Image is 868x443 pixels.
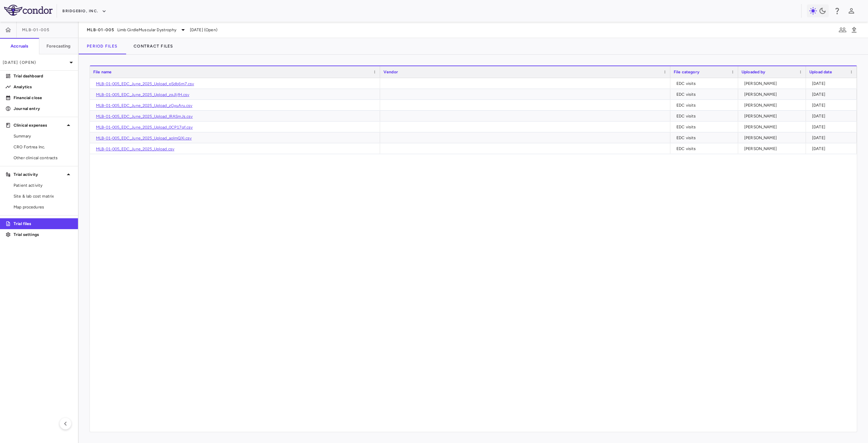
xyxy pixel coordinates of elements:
[812,143,853,154] div: [DATE]
[812,122,853,132] div: [DATE]
[676,78,735,89] div: EDC visits
[14,133,73,139] span: Summary
[79,38,125,54] button: Period Files
[744,143,803,154] div: [PERSON_NAME]
[96,136,192,141] a: MLB-01-005_EDC_June_2025_Upload_aolmQXi.csv
[96,81,194,86] a: MLB-01-005_EDC_June_2025_Upload_pSdb6m7.csv
[676,122,735,132] div: EDC visits
[809,70,832,74] span: Upload date
[676,89,735,100] div: EDC visits
[190,27,217,33] span: [DATE] (Open)
[812,111,853,122] div: [DATE]
[744,122,803,132] div: [PERSON_NAME]
[125,38,181,54] button: Contract Files
[676,132,735,143] div: EDC visits
[14,204,73,210] span: Map procedures
[676,111,735,122] div: EDC visits
[96,92,189,97] a: MLB-01-005_EDC_June_2025_Upload_zqJljfH.csv
[14,73,73,79] p: Trial dashboard
[812,89,853,100] div: [DATE]
[14,232,73,238] p: Trial settings
[812,78,853,89] div: [DATE]
[744,89,803,100] div: [PERSON_NAME]
[96,103,192,108] a: MLB-01-005_EDC_June_2025_Upload_zGyuAru.csv
[96,125,193,130] a: MLB-01-005_EDC_June_2025_Upload_0CP17qf.csv
[744,111,803,122] div: [PERSON_NAME]
[744,100,803,111] div: [PERSON_NAME]
[676,143,735,154] div: EDC visits
[14,144,73,150] span: CRO Fortrea Inc.
[14,122,64,128] p: Clinical expenses
[14,171,64,178] p: Trial activity
[14,182,73,188] span: Patient activity
[46,43,71,49] h6: Forecasting
[14,84,73,90] p: Analytics
[676,100,735,111] div: EDC visits
[742,70,766,74] span: Uploaded by
[62,6,106,17] button: BridgeBio, Inc.
[14,95,73,101] p: Financial close
[14,106,73,112] p: Journal entry
[96,147,174,151] a: MLB-01-005_EDC_June_2025_Upload.csv
[93,70,112,74] span: File name
[14,221,73,227] p: Trial files
[4,5,53,16] img: logo-full-SnFGN8VE.png
[812,100,853,111] div: [DATE]
[14,155,73,161] span: Other clinical contracts
[812,132,853,143] div: [DATE]
[744,132,803,143] div: [PERSON_NAME]
[744,78,803,89] div: [PERSON_NAME]
[96,114,193,119] a: MLB-01-005_EDC_June_2025_Upload_IRASmJs.csv
[14,193,73,199] span: Site & lab cost matrix
[22,27,50,33] span: MLB-01-005
[11,43,28,49] h6: Accruals
[383,70,398,74] span: Vendor
[117,27,176,33] span: Limb GirdleMuscular Dystrophy
[3,59,67,66] p: [DATE] (Open)
[674,70,699,74] span: File category
[87,27,115,33] span: MLB-01-005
